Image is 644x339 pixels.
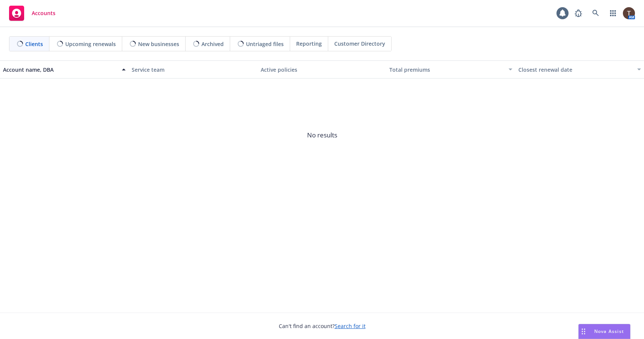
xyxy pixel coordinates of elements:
button: Total premiums [386,60,515,79]
div: Account name, DBA [3,66,117,74]
span: Clients [25,40,43,48]
a: Search for it [335,322,366,330]
a: Report a Bug [571,6,586,21]
button: Closest renewal date [515,60,644,79]
span: Reporting [296,40,322,48]
span: New businesses [138,40,179,48]
div: Closest renewal date [518,66,633,74]
img: photo [623,7,635,19]
a: Switch app [606,6,621,21]
a: Search [588,6,603,21]
button: Service team [129,60,257,79]
button: Active policies [258,60,386,79]
span: Accounts [32,10,55,16]
a: Accounts [6,3,58,24]
span: Customer Directory [334,40,385,48]
span: Nova Assist [594,328,624,334]
div: Active policies [261,66,383,74]
span: Upcoming renewals [65,40,116,48]
span: Untriaged files [246,40,284,48]
div: Service team [132,66,254,74]
span: Archived [201,40,224,48]
button: Nova Assist [578,324,630,339]
div: Total premiums [389,66,504,74]
span: Can't find an account? [279,322,366,330]
div: Drag to move [579,324,588,339]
